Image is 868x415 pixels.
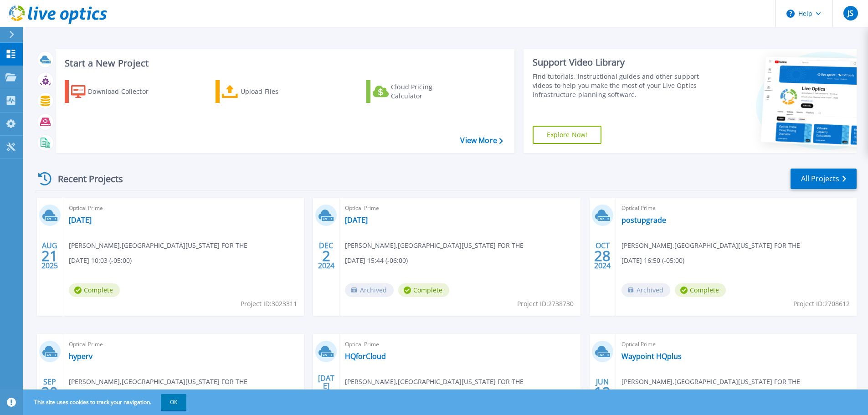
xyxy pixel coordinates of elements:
[345,215,368,225] a: [DATE]
[69,352,92,361] a: hyperv
[35,168,135,190] div: Recent Projects
[318,375,335,409] div: [DATE] 2024
[594,375,611,409] div: JUN 2024
[69,339,298,349] span: Optical Prime
[161,394,186,410] button: OK
[621,256,684,266] span: [DATE] 16:50 (-05:00)
[594,388,611,396] span: 12
[675,283,726,297] span: Complete
[345,377,524,387] span: [PERSON_NAME] , [GEOGRAPHIC_DATA][US_STATE] FOR THE
[594,239,611,272] div: OCT 2024
[345,241,524,251] span: [PERSON_NAME] , [GEOGRAPHIC_DATA][US_STATE] FOR THE
[41,388,58,396] span: 30
[69,215,92,225] a: [DATE]
[318,239,335,272] div: DEC 2024
[533,72,703,99] div: Find tutorials, instructional guides and other support videos to help you make the most of your L...
[621,203,851,213] span: Optical Prime
[41,375,58,409] div: SEP 2024
[621,215,666,225] a: postupgrade
[65,80,166,103] a: Download Collector
[621,352,682,361] a: Waypoint HQplus
[345,203,575,213] span: Optical Prime
[241,299,297,309] span: Project ID: 3023311
[41,252,58,260] span: 21
[594,252,611,260] span: 28
[621,241,800,251] span: [PERSON_NAME] , [GEOGRAPHIC_DATA][US_STATE] FOR THE
[69,377,247,387] span: [PERSON_NAME] , [GEOGRAPHIC_DATA][US_STATE] FOR THE
[345,352,386,361] a: HQforCloud
[621,283,670,297] span: Archived
[345,256,408,266] span: [DATE] 15:44 (-06:00)
[345,339,575,349] span: Optical Prime
[69,241,247,251] span: [PERSON_NAME] , [GEOGRAPHIC_DATA][US_STATE] FOR THE
[391,82,464,101] div: Cloud Pricing Calculator
[621,377,800,387] span: [PERSON_NAME] , [GEOGRAPHIC_DATA][US_STATE] FOR THE
[345,283,394,297] span: Archived
[517,299,574,309] span: Project ID: 2738730
[398,283,449,297] span: Complete
[791,169,857,189] a: All Projects
[216,80,317,103] a: Upload Files
[621,339,851,349] span: Optical Prime
[69,203,298,213] span: Optical Prime
[241,82,313,101] div: Upload Files
[847,10,853,17] span: JS
[533,126,602,144] a: Explore Now!
[41,239,58,272] div: AUG 2025
[793,299,850,309] span: Project ID: 2708612
[533,56,703,68] div: Support Video Library
[25,394,186,410] span: This site uses cookies to track your navigation.
[322,252,330,260] span: 2
[366,80,468,103] a: Cloud Pricing Calculator
[460,136,503,145] a: View More
[65,58,503,68] h3: Start a New Project
[88,82,161,101] div: Download Collector
[69,283,120,297] span: Complete
[69,256,132,266] span: [DATE] 10:03 (-05:00)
